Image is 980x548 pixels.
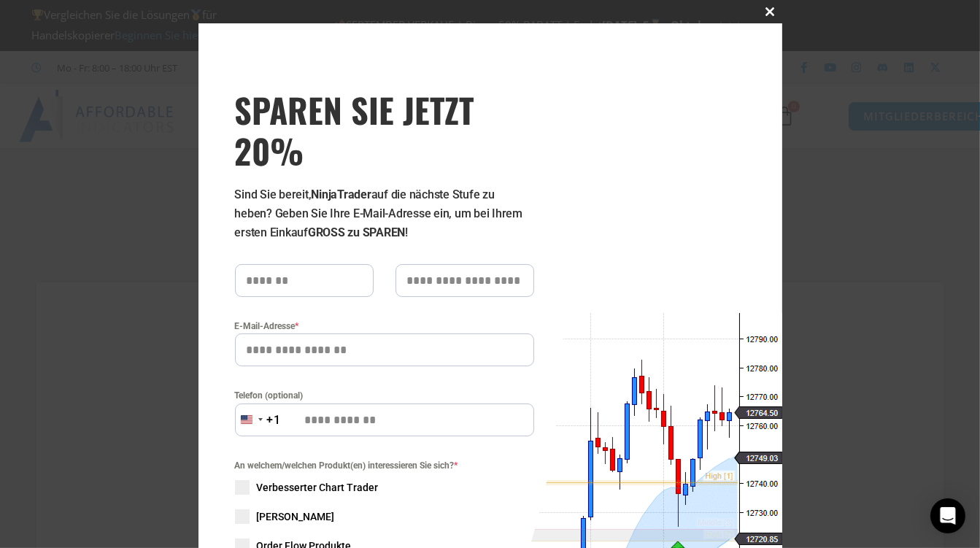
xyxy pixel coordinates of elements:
[267,411,282,430] div: +1
[235,185,534,242] p: Sind Sie bereit, auf die nächste Stufe zu heben? Geben Sie Ihre E-Mail-Adresse ein, um bei Ihrem ...
[235,509,534,524] label: Trade Copier
[930,498,965,533] div: Öffnen Sie den Intercom Messenger
[235,480,534,495] label: Enhanced Chart Trader
[235,404,282,436] button: Ausgewähltes Land
[257,509,335,524] span: [PERSON_NAME]
[235,388,534,403] label: Telefon (optional)
[235,89,534,171] h3: SPAREN SIE JETZT 20%
[235,460,455,471] font: An welchem/welchen Produkt(en) interessieren Sie sich?
[257,480,379,495] span: Verbesserter Chart Trader
[312,188,371,201] strong: NinjaTrader
[308,225,405,239] strong: GROSS zu SPAREN
[235,321,296,331] font: E-Mail-Adresse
